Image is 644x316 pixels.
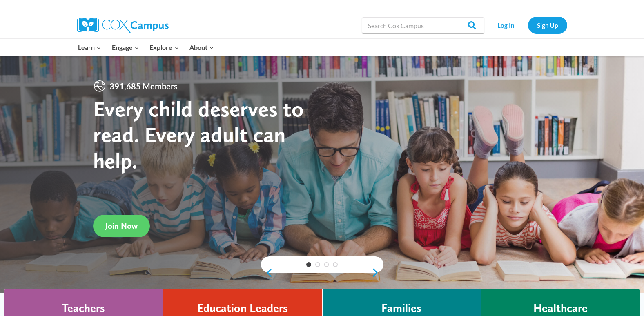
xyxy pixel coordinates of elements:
h4: Teachers [62,301,105,315]
span: Explore [149,42,179,53]
a: next [371,268,383,278]
span: Join Now [105,221,138,231]
h4: Education Leaders [197,301,288,315]
span: About [189,42,214,53]
a: 1 [306,262,311,267]
span: Learn [78,42,101,53]
h4: Healthcare [533,301,588,315]
a: 4 [333,262,338,267]
input: Search Cox Campus [362,17,484,33]
div: content slider buttons [261,265,383,281]
img: Cox Campus [77,18,169,33]
nav: Secondary Navigation [488,17,567,33]
a: Join Now [93,215,150,237]
span: Engage [112,42,139,53]
span: 391,685 Members [106,80,181,93]
a: previous [261,268,273,278]
a: 2 [315,262,320,267]
a: Sign Up [528,17,567,33]
strong: Every child deserves to read. Every adult can help. [93,95,304,173]
a: 3 [324,262,329,267]
nav: Primary Navigation [73,39,219,56]
h4: Families [381,301,421,315]
a: Log In [488,17,524,33]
